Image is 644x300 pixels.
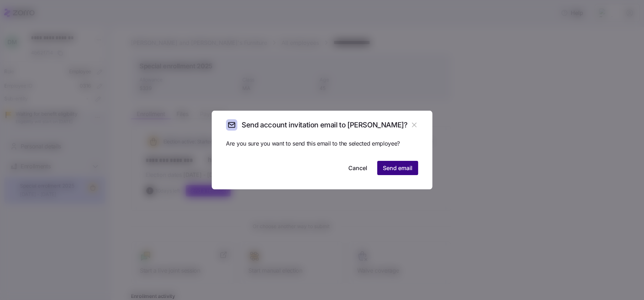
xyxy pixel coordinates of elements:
button: Send email [377,161,418,175]
button: Cancel [343,161,373,175]
span: Cancel [348,164,367,172]
span: Are you sure you want to send this email to the selected employee? [226,139,418,148]
h2: Send account invitation email to [PERSON_NAME]? [242,120,407,130]
span: Send email [383,164,412,172]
